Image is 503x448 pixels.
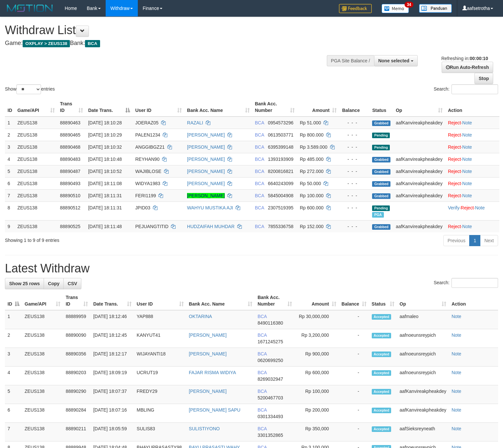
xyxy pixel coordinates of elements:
a: [PERSON_NAME] [187,132,225,138]
td: 7 [5,189,15,202]
label: Search: [434,84,498,94]
a: HUDZAIFAH MUHDAR [187,224,235,229]
td: ZEUS138 [22,404,63,423]
strong: 00:00:10 [470,56,488,61]
th: Game/API: activate to sort column ascending [22,291,63,310]
span: Copy [48,281,59,286]
h4: Game: Bank: [5,40,329,47]
span: [DATE] 18:10:48 [88,157,122,162]
span: Rp 100.000 [300,193,324,198]
span: Grabbed [372,169,390,175]
span: 88890525 [60,224,80,229]
div: - - - [342,180,367,187]
td: Rp 30,000,000 [295,310,339,329]
th: Op: activate to sort column ascending [397,291,449,310]
span: None selected [378,58,409,63]
td: · [445,165,499,177]
a: Note [451,314,461,319]
a: [PERSON_NAME] [187,193,225,198]
a: Reject [448,120,461,125]
div: - - - [342,204,367,211]
span: Pending [372,133,390,138]
img: Button%20Memo.svg [382,4,409,13]
span: REYHAN90 [135,157,159,162]
span: 88890483 [60,157,80,162]
span: Copy 5845004908 to clipboard [268,193,293,198]
td: · [445,153,499,165]
a: Note [462,224,472,229]
th: Action [445,98,499,117]
div: PGA Site Balance / [327,55,374,66]
span: [DATE] 18:10:32 [88,144,122,150]
a: [PERSON_NAME] [187,144,225,150]
span: Rp 600.000 [300,205,324,210]
a: [PERSON_NAME] [187,181,225,186]
a: Note [475,205,485,210]
a: Verify [448,205,459,210]
a: Reject [448,169,461,174]
span: Copy 0613503771 to clipboard [268,132,293,138]
span: Copy 7855336758 to clipboard [268,224,293,229]
a: Note [451,389,461,394]
a: Copy [44,278,64,289]
label: Search: [434,278,498,288]
span: BCA [258,389,267,394]
span: WIDYA1983 [135,181,160,186]
td: aafKanvireakpheakdey [393,117,445,129]
span: BCA [255,157,264,162]
span: 88890465 [60,132,80,138]
img: panduan.png [419,4,452,13]
span: Accepted [372,408,391,413]
td: 88890211 [63,423,91,441]
span: Copy 3301352865 to clipboard [258,433,283,438]
td: aafKanvireakpheakdey [397,404,449,423]
a: Note [462,132,472,138]
span: FERI1199 [135,193,156,198]
span: Copy 2307519395 to clipboard [268,205,293,210]
span: Copy 0301334493 to clipboard [258,414,283,419]
span: Copy 8200816821 to clipboard [268,169,293,174]
a: Note [451,426,461,431]
td: - [339,404,369,423]
span: Pending [372,205,390,211]
span: Rp 272.000 [300,169,324,174]
td: Rp 200,000 [295,404,339,423]
span: Copy 8269032947 to clipboard [258,376,283,382]
td: 6 [5,404,22,423]
a: Reject [461,205,474,210]
td: 4 [5,153,15,165]
div: - - - [342,223,367,230]
span: Grabbed [372,224,390,230]
th: Balance [339,98,369,117]
td: · [445,129,499,141]
a: [PERSON_NAME] [187,169,225,174]
a: [PERSON_NAME] [189,332,227,338]
input: Search: [451,84,498,94]
span: BCA [255,120,264,125]
div: - - - [342,192,367,199]
td: 3 [5,141,15,153]
span: Rp 152.000 [300,224,324,229]
a: Reject [448,193,461,198]
span: Grabbed [372,193,390,199]
td: ZEUS138 [15,141,57,153]
span: PEJUANGTITID [135,224,168,229]
td: WIJAYANTI18 [134,348,186,367]
td: 2 [5,129,15,141]
div: - - - [342,168,367,175]
a: FAJAR RISMA WIDIYA [189,370,236,375]
td: ZEUS138 [15,177,57,189]
a: Note [451,407,461,413]
td: MBLING [134,404,186,423]
th: Action [449,291,498,310]
th: Amount: activate to sort column ascending [295,291,339,310]
td: aafnoeunsreypich [397,367,449,385]
td: - [339,367,369,385]
td: YAP888 [134,310,186,329]
span: BCA [255,169,264,174]
a: Previous [443,235,470,246]
th: User ID: activate to sort column ascending [134,291,186,310]
a: [PERSON_NAME] [187,157,225,162]
button: None selected [374,55,418,66]
span: [DATE] 18:11:31 [88,193,122,198]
